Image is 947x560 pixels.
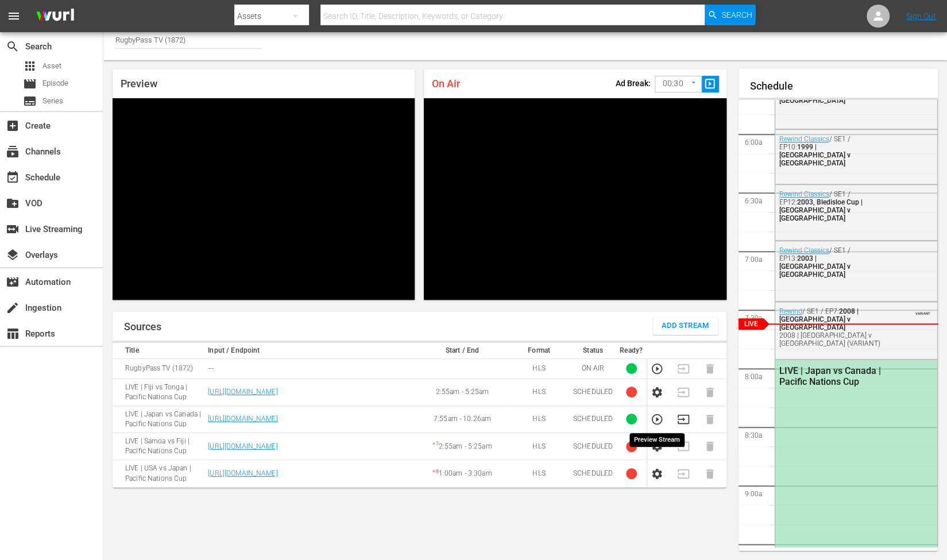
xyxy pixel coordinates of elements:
h1: Sources [124,321,161,333]
button: Add Stream [653,318,718,335]
th: Title [113,343,204,359]
div: / SE1 / EP13: [779,246,884,279]
span: Ingestion [6,301,20,315]
td: HLS [508,405,570,432]
td: LIVE | Japan vs Canada | Pacific Nations Cup [113,405,204,432]
a: Sign Out [906,11,936,21]
span: Preview [121,78,157,90]
div: Video Player [424,98,726,300]
p: Ad Break: [616,79,651,88]
td: 1:00am - 3:30am [416,460,508,487]
td: HLS [508,460,570,487]
td: HLS [508,358,570,379]
button: Configure [651,468,663,480]
div: / SE1 / EP10: [779,135,884,167]
img: ans4CAIJ8jUAAAAAAAAAAAAAAAAAAAAAAAAgQb4GAAAAAAAAAAAAAAAAAAAAAAAAJMjXAAAAAAAAAAAAAAAAAAAAAAAAgAT5G... [28,3,83,30]
a: Rewind Classics [779,190,829,198]
a: [URL][DOMAIN_NAME] [208,442,277,450]
td: LIVE | Samoa vs Fiji | Pacific Nations Cup [113,433,204,460]
span: 2003 | [GEOGRAPHIC_DATA] v [GEOGRAPHIC_DATA] [779,254,851,279]
a: [URL][DOMAIN_NAME] [208,469,277,477]
span: 1999 | [GEOGRAPHIC_DATA] v [GEOGRAPHIC_DATA] [779,143,851,167]
span: Search [6,40,20,53]
td: 2:55am - 5:25am [416,379,508,405]
span: VARIANT [915,306,930,315]
td: LIVE | USA vs Japan | Pacific Nations Cup [113,460,204,487]
div: Video Player [113,98,415,300]
div: LIVE | Japan vs Canada | Pacific Nations Cup [779,365,884,387]
span: menu [7,9,21,23]
sup: + 7 [432,441,438,447]
td: ON AIR [570,358,616,379]
span: Search [721,5,752,25]
span: 2008 | [GEOGRAPHIC_DATA] v [GEOGRAPHIC_DATA] [779,307,859,331]
span: Asset [23,59,37,73]
button: Search [705,5,755,25]
th: Input / Endpoint [204,343,416,359]
a: [URL][DOMAIN_NAME] [208,388,277,396]
td: 2:55am - 5:25am [416,433,508,460]
span: Asset [42,60,61,72]
th: Format [508,343,570,359]
td: SCHEDULED [570,405,616,432]
span: slideshow_sharp [704,78,717,91]
td: HLS [508,379,570,405]
span: Add Stream [662,319,709,333]
span: Series [23,94,37,108]
span: 2003, Bledisloe Cup | [GEOGRAPHIC_DATA] v [GEOGRAPHIC_DATA] [779,198,863,222]
a: Rewind Classics [779,246,829,254]
div: / SE1 / EP7: [779,307,884,347]
button: Configure [651,386,663,399]
span: Episode [42,78,68,89]
th: Start / End [416,343,508,359]
td: LIVE | Fiji vs Tonga | Pacific Nations Cup [113,379,204,405]
button: Preview Stream [651,362,663,375]
span: Schedule [6,171,20,184]
td: SCHEDULED [570,460,616,487]
span: Channels [6,145,20,159]
td: 7:55am - 10:26am [416,405,508,432]
a: Rewind [779,307,802,315]
span: Overlays [6,248,20,262]
button: Transition [677,413,690,426]
td: HLS [508,433,570,460]
button: Configure [651,440,663,453]
th: Status [570,343,616,359]
sup: + 8 [432,469,438,474]
span: On Air [432,78,460,90]
div: 00:30 [655,73,702,95]
span: Live Streaming [6,222,20,236]
span: Create [6,119,20,133]
span: Series [42,95,63,107]
td: RugbyPass TV (1872) [113,358,204,379]
th: Ready? [616,343,647,359]
span: Automation [6,275,20,289]
span: Episode [23,77,37,91]
h1: Schedule [750,80,938,92]
span: VOD [6,196,20,210]
span: Reports [6,327,20,341]
td: SCHEDULED [570,433,616,460]
td: --- [204,358,416,379]
a: [URL][DOMAIN_NAME] [208,415,277,423]
a: Rewind Classics [779,135,829,143]
td: SCHEDULED [570,379,616,405]
div: / SE1 / EP12: [779,190,884,222]
div: 2008 | [GEOGRAPHIC_DATA] v [GEOGRAPHIC_DATA] (VARIANT) [779,331,884,347]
